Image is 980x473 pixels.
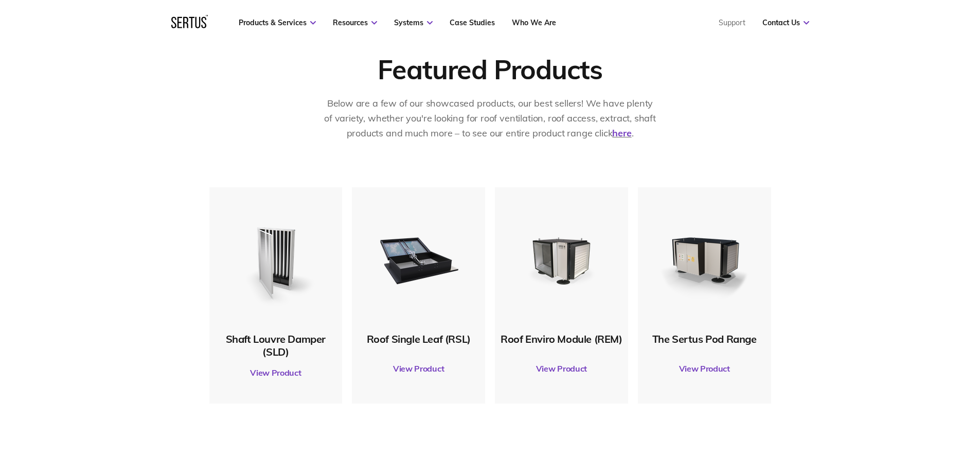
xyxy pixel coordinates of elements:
a: Contact Us [762,18,809,27]
div: Featured Products [378,52,602,86]
iframe: Chat Widget [795,354,980,473]
a: View Product [643,354,766,383]
a: View Product [215,358,337,387]
a: View Product [357,354,480,383]
div: Roof Single Leaf (RSL) [357,332,480,345]
a: here [612,127,631,139]
a: Products & Services [239,18,316,27]
a: Support [719,18,745,27]
a: Who We Are [512,18,556,27]
a: Resources [333,18,377,27]
p: Below are a few of our showcased products, our best sellers! We have plenty of variety, whether y... [323,96,657,141]
div: Roof Enviro Module (REM) [500,332,623,345]
a: Systems [394,18,433,27]
div: The Sertus Pod Range [643,332,766,345]
a: View Product [500,354,623,383]
div: Shaft Louvre Damper (SLD) [215,332,337,358]
a: Case Studies [450,18,495,27]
